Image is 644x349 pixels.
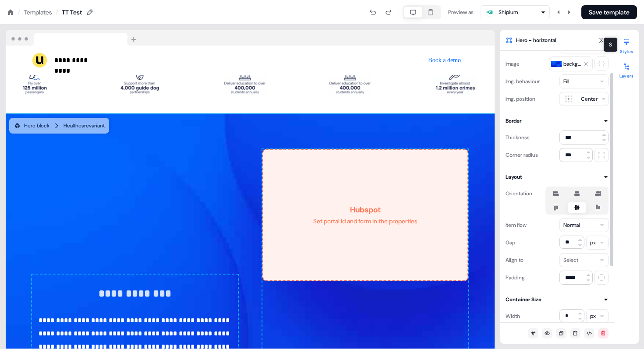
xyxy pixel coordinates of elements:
div: S [603,37,618,52]
div: Align to [506,253,524,267]
button: Book a demo [421,53,468,68]
div: Thickness [506,130,530,145]
div: Item flow [506,218,527,232]
div: Preview as [448,8,474,17]
div: Img. position [506,92,535,106]
div: / [18,7,20,17]
div: Image [506,57,520,71]
span: background.jpg [563,60,582,68]
button: Layout [506,173,609,181]
div: Hubspot [350,204,381,215]
img: Browser topbar [6,30,140,46]
div: Center [577,95,601,103]
div: Padding [506,271,525,285]
div: Corner radius [506,148,538,162]
div: Select [563,256,578,264]
div: Hero block [14,121,50,130]
div: Set portal Id and form in the properties [313,217,418,226]
button: Border [506,116,609,125]
button: Shipium [481,5,550,19]
div: TT Test [62,8,82,17]
button: Layers [614,60,639,79]
div: Img. behaviour [506,74,540,88]
div: Container Size [506,295,541,304]
div: Shipium [499,8,518,17]
button: Save template [581,5,637,19]
div: / [56,7,58,17]
button: Styles [614,35,639,54]
div: Normal [563,221,580,229]
div: Gap [506,236,515,250]
div: Healthcare variant [64,121,105,130]
div: px [590,238,596,247]
div: Border [506,116,521,125]
button: background.jpg [549,56,593,71]
span: Hero - horizontal [516,36,556,45]
div: px [590,312,596,321]
div: HubspotSet portal Id and form in the properties [262,149,468,281]
a: Templates [24,8,52,17]
div: Layout [506,173,522,181]
div: Fill [563,77,569,86]
div: Orientation [506,187,532,201]
div: Width [506,309,520,323]
div: Book a demo [254,53,468,68]
button: Container Size [506,295,609,304]
button: Fill [559,74,609,88]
